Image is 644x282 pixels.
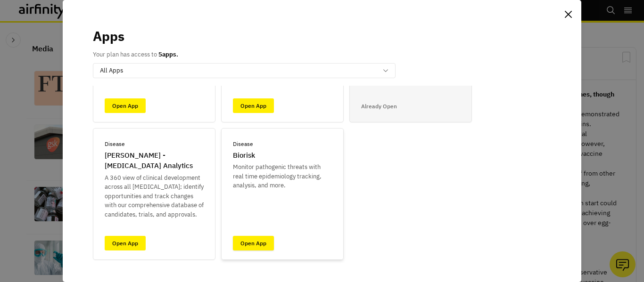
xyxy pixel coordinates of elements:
b: 5 apps. [158,50,178,58]
p: Disease [105,140,125,148]
a: Open App [233,236,274,250]
p: Already Open [361,102,397,111]
p: All Apps [100,66,123,75]
a: Open App [105,236,146,250]
a: Open App [105,98,146,113]
p: Your plan has access to [93,50,178,59]
p: A 360 view of clinical development across all [MEDICAL_DATA]; identify opportunities and track ch... [105,173,204,219]
a: Open App [233,98,274,113]
p: Biorisk [233,150,255,161]
button: Close [561,7,576,22]
p: Apps [93,26,124,46]
p: [PERSON_NAME] - [MEDICAL_DATA] Analytics [105,150,204,171]
p: Disease [233,140,253,148]
p: Monitor pathogenic threats with real time epidemiology tracking, analysis, and more. [233,162,332,190]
